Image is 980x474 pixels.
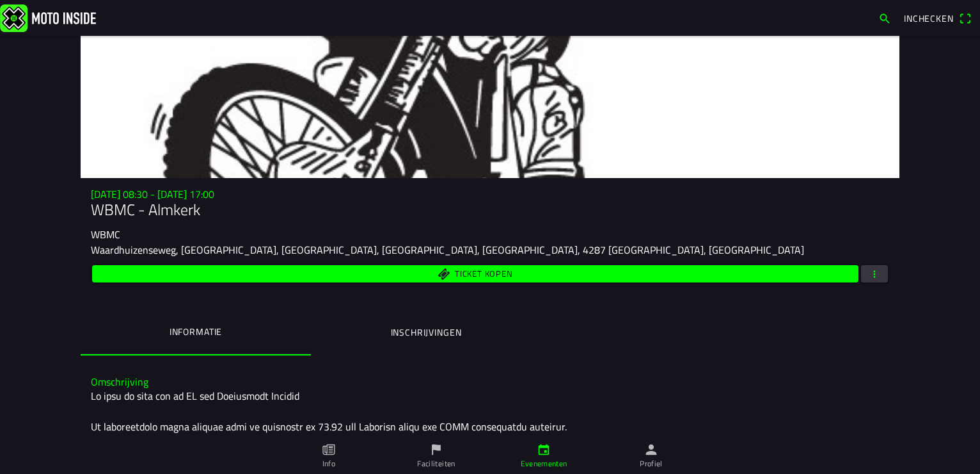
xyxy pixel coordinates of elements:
[91,242,804,257] ion-text: Waardhuizenseweg, [GEOGRAPHIC_DATA], [GEOGRAPHIC_DATA], [GEOGRAPHIC_DATA], [GEOGRAPHIC_DATA], 428...
[429,443,443,457] ion-icon: vlag
[455,270,512,278] span: Ticket kopen
[170,325,222,339] ion-label: Informatie
[91,200,889,219] h1: WBMC - Almkerk
[91,227,120,242] ion-text: WBMC
[417,458,455,470] ion-label: Faciliteiten
[872,7,897,29] a: zoeken
[91,188,889,200] h3: [DATE] 08:30 - [DATE] 17:00
[640,458,663,470] ion-label: Profiel
[537,443,551,457] ion-icon: kalender
[322,458,335,470] ion-label: Info
[91,376,889,388] h3: Omschrijving
[521,458,567,470] ion-label: Evenementen
[391,325,462,339] ion-label: Inschrijvingen
[897,7,977,29] a: IncheckenQR-scanner
[322,443,336,457] ion-icon: papier
[904,12,954,25] span: Inchecken
[644,443,658,457] ion-icon: persoon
